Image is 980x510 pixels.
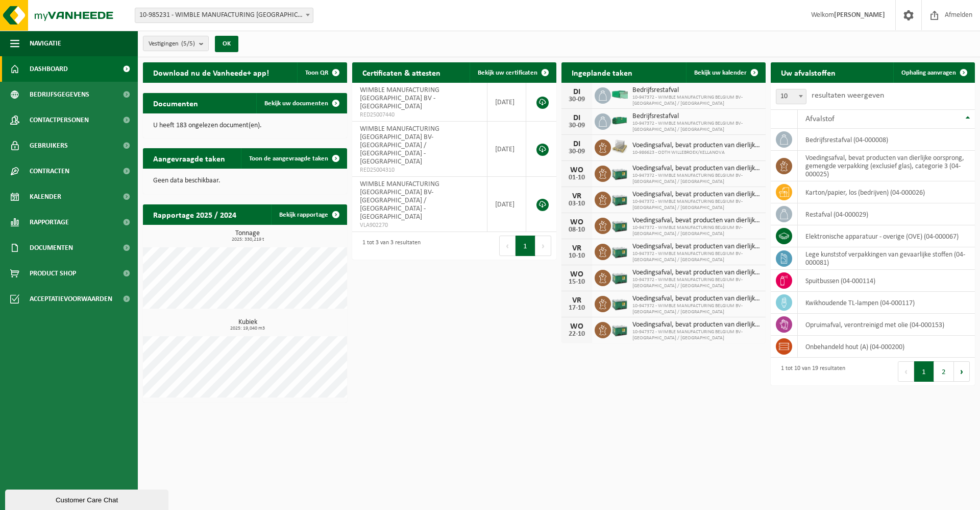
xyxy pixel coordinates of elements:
[567,270,587,279] div: WO
[30,31,61,56] span: Navigatie
[487,83,526,122] td: [DATE]
[30,184,61,210] span: Kalender
[360,125,439,166] span: WIMBLE MANUFACTURING [GEOGRAPHIC_DATA] BV- [GEOGRAPHIC_DATA] / [GEOGRAPHIC_DATA] - [GEOGRAPHIC_DATA]
[305,69,328,76] span: Toon QR
[611,320,628,338] img: PB-LB-0680-HPE-GN-01
[632,277,761,289] span: 10-947372 - WIMBLE MANUFACTURING BELGIUM BV- [GEOGRAPHIC_DATA] / [GEOGRAPHIC_DATA]
[567,174,587,181] div: 01-10
[611,294,628,312] img: PB-LB-0680-HPE-GN-01
[567,331,587,338] div: 22-10
[798,129,975,151] td: bedrijfsrestafval (04-000008)
[798,336,975,358] td: onbehandeld hout (A) (04-000200)
[632,321,761,329] span: Voedingsafval, bevat producten van dierlijke oorsprong, gemengde verpakking (exc...
[567,279,587,286] div: 15-10
[611,90,628,99] img: HK-XP-30-GN-00
[632,165,761,173] span: Voedingsafval, bevat producten van dierlijke oorsprong, gemengde verpakking (exc...
[148,237,347,242] span: 2025: 330,219 t
[143,148,235,168] h2: Aangevraagde taken
[148,230,347,242] h3: Tonnage
[143,93,208,113] h2: Documenten
[798,314,975,336] td: opruimafval, verontreinigd met olie (04-000153)
[478,69,537,76] span: Bekijk uw certificaten
[611,190,628,207] img: PB-LB-0680-HPE-GN-01
[611,216,628,234] img: PB-LB-0680-HPE-GN-01
[567,244,587,252] div: VR
[30,286,112,312] span: Acceptatievoorwaarden
[148,319,347,331] h3: Kubiek
[611,112,628,129] img: HK-XZ-20-GN-00
[798,225,975,247] td: elektronische apparatuur - overige (OVE) (04-000067)
[567,192,587,200] div: VR
[632,112,761,121] span: Bedrijfsrestafval
[5,488,170,510] iframe: chat widget
[898,361,914,382] button: Previous
[812,91,884,100] label: resultaten weergeven
[776,89,806,104] span: 10
[153,177,337,184] p: Geen data beschikbaar.
[143,204,247,224] h2: Rapportage 2025 / 2024
[567,114,587,122] div: DI
[487,177,526,232] td: [DATE]
[798,151,975,181] td: voedingsafval, bevat producten van dierlijke oorsprong, gemengde verpakking (exclusief glas), cat...
[516,236,535,256] button: 1
[360,111,479,119] span: RED25007440
[632,243,761,251] span: Voedingsafval, bevat producten van dierlijke oorsprong, gemengde verpakking (exc...
[632,150,761,156] span: 10-986623 - ODTH WILLEBROEK/KELLANOVA
[632,199,761,211] span: 10-947372 - WIMBLE MANUFACTURING BELGIUM BV- [GEOGRAPHIC_DATA] / [GEOGRAPHIC_DATA]
[632,191,761,199] span: Voedingsafval, bevat producten van dierlijke oorsprong, gemengde verpakking (exc...
[567,148,587,155] div: 30-09
[567,140,587,148] div: DI
[249,155,328,162] span: Toon de aangevraagde taken
[567,218,587,226] div: WO
[264,100,328,107] span: Bekijk uw documenten
[771,62,846,82] h2: Uw afvalstoffen
[798,247,975,270] td: lege kunststof verpakkingen van gevaarlijke stoffen (04-000081)
[256,93,346,113] a: Bekijk uw documenten
[30,107,89,133] span: Contactpersonen
[535,236,551,256] button: Next
[567,252,587,260] div: 10-10
[360,221,479,229] span: VLA902270
[567,122,587,129] div: 30-09
[143,36,209,51] button: Vestigingen(5/5)
[499,236,516,256] button: Previous
[567,88,587,96] div: DI
[934,361,954,382] button: 2
[567,200,587,207] div: 03-10
[357,235,421,257] div: 1 tot 3 van 3 resultaten
[686,62,765,83] a: Bekijk uw kalender
[632,217,761,225] span: Voedingsafval, bevat producten van dierlijke oorsprong, gemengde verpakking (exc...
[632,251,761,263] span: 10-947372 - WIMBLE MANUFACTURING BELGIUM BV- [GEOGRAPHIC_DATA] / [GEOGRAPHIC_DATA]
[567,296,587,305] div: VR
[30,235,73,261] span: Documenten
[30,261,76,286] span: Product Shop
[181,40,195,47] count: (5/5)
[632,329,761,341] span: 10-947372 - WIMBLE MANUFACTURING BELGIUM BV- [GEOGRAPHIC_DATA] / [GEOGRAPHIC_DATA]
[798,203,975,225] td: restafval (04-000029)
[776,89,806,104] span: 10
[611,242,628,260] img: PB-LB-0680-HPE-GN-01
[798,292,975,314] td: kwikhoudende TL-lampen (04-000117)
[694,69,747,76] span: Bekijk uw kalender
[30,133,68,158] span: Gebruikers
[798,270,975,292] td: spuitbussen (04-000114)
[215,36,238,52] button: OK
[360,166,479,174] span: RED25004310
[834,11,885,19] strong: [PERSON_NAME]
[241,148,346,169] a: Toon de aangevraagde taken
[611,138,628,155] img: LP-PA-00000-WDN-11
[632,295,761,303] span: Voedingsafval, bevat producten van dierlijke oorsprong, gemengde verpakking (exc...
[632,142,761,150] span: Voedingsafval, bevat producten van dierlijke oorsprong, gemengde verpakking (exc...
[632,173,761,185] span: 10-947372 - WIMBLE MANUFACTURING BELGIUM BV- [GEOGRAPHIC_DATA] / [GEOGRAPHIC_DATA]
[360,180,439,221] span: WIMBLE MANUFACTURING [GEOGRAPHIC_DATA] BV- [GEOGRAPHIC_DATA] / [GEOGRAPHIC_DATA] - [GEOGRAPHIC_DATA]
[148,326,347,331] span: 2025: 19,040 m3
[567,226,587,234] div: 08-10
[914,361,934,382] button: 1
[632,225,761,237] span: 10-947372 - WIMBLE MANUFACTURING BELGIUM BV- [GEOGRAPHIC_DATA] / [GEOGRAPHIC_DATA]
[470,62,555,83] a: Bekijk uw certificaten
[632,121,761,133] span: 10-947372 - WIMBLE MANUFACTURING BELGIUM BV- [GEOGRAPHIC_DATA] / [GEOGRAPHIC_DATA]
[567,166,587,174] div: WO
[30,158,69,184] span: Contracten
[143,62,279,82] h2: Download nu de Vanheede+ app!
